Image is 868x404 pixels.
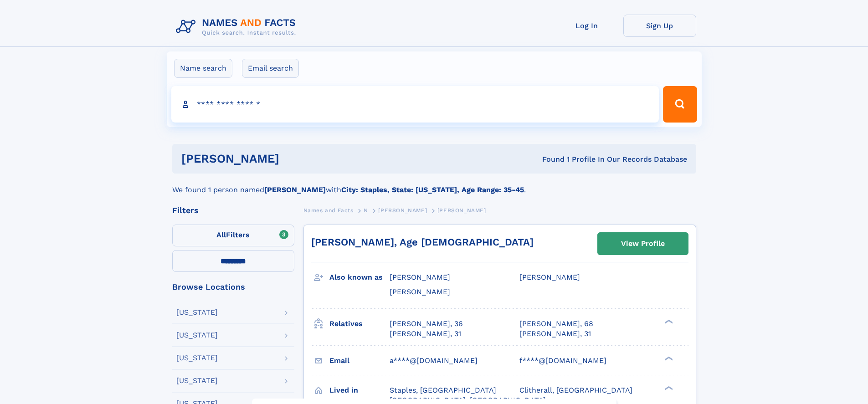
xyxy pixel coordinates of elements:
[174,59,232,78] label: Name search
[390,386,496,394] span: Staples, [GEOGRAPHIC_DATA]
[176,377,218,384] div: [US_STATE]
[311,236,534,248] a: [PERSON_NAME], Age [DEMOGRAPHIC_DATA]
[176,332,218,339] div: [US_STATE]
[663,355,673,361] div: ❯
[550,15,623,37] a: Log In
[172,174,696,195] div: We found 1 person named with .
[390,287,450,296] span: [PERSON_NAME]
[519,319,593,329] a: [PERSON_NAME], 68
[437,207,486,214] span: [PERSON_NAME]
[519,329,591,339] a: [PERSON_NAME], 31
[303,205,354,216] a: Names and Facts
[378,205,427,216] a: [PERSON_NAME]
[172,15,303,39] img: Logo Names and Facts
[598,233,688,255] a: View Profile
[181,153,411,164] h1: [PERSON_NAME]
[171,86,659,123] input: search input
[341,185,524,194] b: City: Staples, State: [US_STATE], Age Range: 35-45
[329,353,390,368] h3: Email
[390,329,461,339] a: [PERSON_NAME], 31
[364,207,368,214] span: N
[390,319,463,329] a: [PERSON_NAME], 36
[216,230,226,239] span: All
[172,206,294,215] div: Filters
[172,283,294,291] div: Browse Locations
[663,86,697,123] button: Search Button
[176,354,218,362] div: [US_STATE]
[663,385,673,391] div: ❯
[623,15,696,37] a: Sign Up
[621,233,665,254] div: View Profile
[364,205,368,216] a: N
[663,318,673,324] div: ❯
[242,59,299,78] label: Email search
[519,386,632,394] span: Clitherall, [GEOGRAPHIC_DATA]
[176,309,218,316] div: [US_STATE]
[329,270,390,285] h3: Also known as
[519,273,580,281] span: [PERSON_NAME]
[329,316,390,332] h3: Relatives
[329,383,390,398] h3: Lived in
[390,273,450,281] span: [PERSON_NAME]
[264,185,326,194] b: [PERSON_NAME]
[411,154,687,164] div: Found 1 Profile In Our Records Database
[172,225,294,246] label: Filters
[378,207,427,214] span: [PERSON_NAME]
